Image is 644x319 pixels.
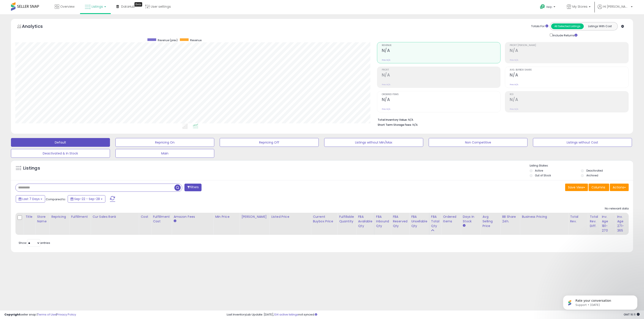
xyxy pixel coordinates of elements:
[382,97,501,103] h2: N/A
[184,184,202,191] button: Filters
[241,214,267,219] div: [PERSON_NAME]
[378,118,407,122] b: Total Inventory Value:
[522,214,566,219] div: Business Pricing
[551,23,584,29] button: All Selected Listings
[376,214,389,228] div: FBA inbound Qty
[602,214,613,233] div: Inv. Age 181-270
[23,165,40,171] h5: Listings
[510,97,628,103] h2: N/A
[358,214,372,228] div: FBA Available Qty
[382,73,501,78] h2: N/A
[530,164,633,168] p: Listing States:
[412,123,418,127] span: N/A
[141,214,149,219] div: Cost
[190,38,202,42] span: Revenue
[586,169,603,172] label: Deactivated
[393,214,407,228] div: FBA Reserved Qty
[589,184,609,191] button: Columns
[536,1,560,14] a: Help
[431,214,439,228] div: FBA Total Qty
[92,4,103,9] span: Listings
[339,214,354,224] div: Fulfillable Quantity
[556,286,644,317] iframe: Intercom notifications message
[443,214,459,224] div: Ordered Items
[16,195,45,203] button: Last 7 Days
[22,23,51,30] h5: Analytics
[547,33,583,38] div: Include Returns
[153,214,170,224] div: Fulfillment Cost
[535,174,551,177] label: Out of Stock
[510,108,518,110] small: Prev: N/A
[74,197,100,201] span: Sep-22 - Sep-28
[482,214,498,228] div: Avg Selling Price
[19,241,50,245] span: Show: entries
[378,117,625,122] li: N/A
[121,4,135,9] span: DataHub
[22,197,40,201] span: Last 7 Days
[382,59,390,61] small: Prev: N/A
[591,185,605,190] span: Columns
[603,4,630,9] span: Hi [PERSON_NAME]
[586,174,598,177] label: Archived
[584,23,616,29] button: Listings With Cost
[590,214,598,228] div: Total Rev. Diff.
[572,4,587,9] span: My Stores
[382,69,501,71] span: Profit
[382,83,390,86] small: Prev: N/A
[570,214,586,224] div: Total Rev.
[535,169,543,172] label: Active
[220,138,319,147] button: Repricing Off
[115,149,214,158] button: Main
[510,93,628,96] span: ROI
[540,4,545,9] i: Get Help
[324,138,423,147] button: Listings without Min/Max
[382,48,501,54] h2: N/A
[173,214,211,219] div: Amazon Fees
[134,2,142,7] div: Tooltip anchor
[565,184,588,191] button: Save View
[510,69,628,71] span: Avg. Buybox Share
[71,214,89,219] div: Fulfillment
[51,214,67,219] div: Repricing
[531,24,548,28] div: Totals For
[533,138,632,147] button: Listings without Cost
[11,149,110,158] button: Deactivated & In Stock
[37,214,48,224] div: Store Name
[510,83,518,86] small: Prev: N/A
[11,138,110,147] button: Default
[382,44,501,47] span: Revenue
[60,4,74,9] span: Overview
[411,214,427,228] div: FBA Unsellable Qty
[215,214,238,219] div: Min Price
[510,59,518,61] small: Prev: N/A
[92,214,137,219] div: Cur Sales Rank
[313,214,335,224] div: Current Buybox Price
[429,138,528,147] button: Non Competitive
[510,73,628,78] h2: N/A
[605,207,629,211] div: No relevant data
[271,214,309,219] div: Listed Price
[463,224,465,228] small: Days In Stock.
[610,184,629,191] button: Actions
[173,219,176,223] small: Amazon Fees.
[598,4,633,14] a: Hi [PERSON_NAME]
[382,108,390,110] small: Prev: N/A
[158,38,178,42] span: Revenue (prev)
[510,48,628,54] h2: N/A
[378,123,412,127] b: Short Term Storage Fees:
[25,214,33,219] div: Title
[115,138,214,147] button: Repricing On
[617,214,629,233] div: Inv. Age 271-365
[502,214,518,224] div: BB Share 24h.
[546,5,552,9] span: Help
[463,214,479,224] div: Days In Stock
[510,44,628,47] span: Profit [PERSON_NAME]
[382,93,501,96] span: Ordered Items
[46,197,66,201] span: Compared to:
[68,195,105,203] button: Sep-22 - Sep-28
